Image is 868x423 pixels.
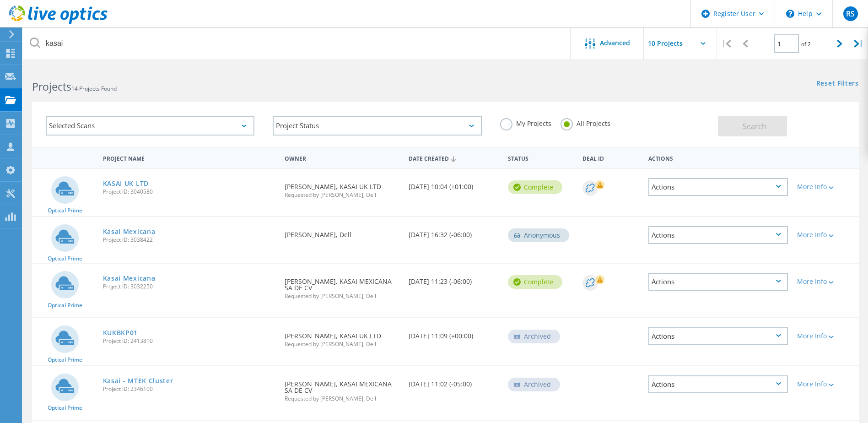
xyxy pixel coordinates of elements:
[508,330,560,343] div: Archived
[103,228,156,235] a: Kasai Mexicana
[404,169,503,199] div: [DATE] 10:04 (+01:00)
[98,149,280,166] div: Project Name
[46,116,254,136] div: Selected Scans
[508,275,562,289] div: Complete
[48,208,82,213] span: Optical Prime
[48,256,82,261] span: Optical Prime
[404,366,503,396] div: [DATE] 11:02 (-05:00)
[849,27,868,60] div: |
[103,237,276,243] span: Project ID: 3038422
[103,275,156,282] a: Kasai Mexicana
[404,318,503,348] div: [DATE] 11:09 (+00:00)
[846,10,855,17] span: RS
[285,192,399,198] span: Requested by [PERSON_NAME], Dell
[280,318,404,356] div: [PERSON_NAME], KASAI UK LTD
[508,180,562,194] div: Complete
[648,226,788,244] div: Actions
[404,264,503,294] div: [DATE] 11:23 (-06:00)
[797,184,854,190] div: More Info
[797,333,854,339] div: More Info
[71,85,117,92] span: 14 Projects Found
[648,273,788,291] div: Actions
[48,357,82,363] span: Optical Prime
[786,10,794,18] svg: \n
[103,378,173,384] a: Kasai - MTEK Cluster
[285,342,399,347] span: Requested by [PERSON_NAME], Dell
[103,338,276,344] span: Project ID: 2413810
[273,116,481,136] div: Project Status
[280,217,404,247] div: [PERSON_NAME], Dell
[103,386,276,392] span: Project ID: 2346100
[508,378,560,391] div: Archived
[285,293,399,299] span: Requested by [PERSON_NAME], Dell
[285,396,399,401] span: Requested by [PERSON_NAME], Dell
[9,19,108,26] a: Live Optics Dashboard
[280,169,404,207] div: [PERSON_NAME], KASAI UK LTD
[644,149,793,166] div: Actions
[718,116,787,136] button: Search
[280,264,404,308] div: [PERSON_NAME], KASAI MEXICANA SA DE CV
[48,303,82,308] span: Optical Prime
[648,178,788,196] div: Actions
[404,149,503,167] div: Date Created
[500,118,551,127] label: My Projects
[743,121,766,131] span: Search
[103,284,276,289] span: Project ID: 3032250
[797,232,854,238] div: More Info
[600,40,630,46] span: Advanced
[103,330,138,336] a: KUKBKP01
[797,381,854,387] div: More Info
[280,149,404,166] div: Owner
[797,278,854,285] div: More Info
[578,149,644,166] div: Deal Id
[503,149,578,166] div: Status
[561,118,610,127] label: All Projects
[801,40,811,48] span: of 2
[816,80,859,88] a: Reset Filters
[648,375,788,393] div: Actions
[32,79,71,94] b: Projects
[508,228,569,242] div: Anonymous
[48,405,82,411] span: Optical Prime
[280,366,404,411] div: [PERSON_NAME], KASAI MEXICANA SA DE CV
[23,27,571,60] input: Search projects by name, owner, ID, company, etc
[103,180,149,187] a: KASAI UK LTD
[648,327,788,345] div: Actions
[717,27,736,60] div: |
[404,217,503,247] div: [DATE] 16:32 (-06:00)
[103,189,276,195] span: Project ID: 3040580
